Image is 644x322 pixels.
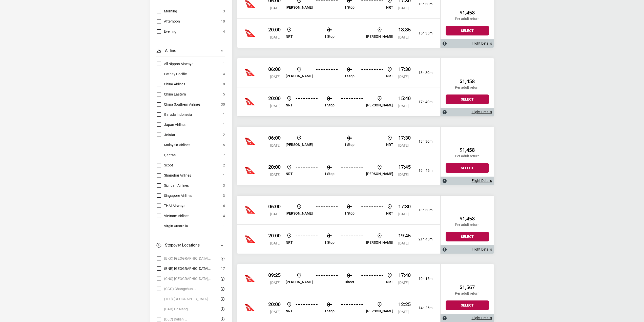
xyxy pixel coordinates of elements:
[156,71,187,77] label: Cathay Pacific
[398,281,409,285] span: [DATE]
[223,91,225,97] span: 5
[398,212,409,216] span: [DATE]
[164,81,185,87] span: China Airlines
[156,101,200,107] label: China Southern Airlines
[398,95,411,101] p: 15:40
[446,154,489,158] p: Per adult return
[398,6,409,10] span: [DATE]
[270,212,281,216] span: [DATE]
[446,78,489,84] h2: $1,458
[164,18,180,24] span: Afternoon
[219,71,225,77] span: 114
[156,172,191,178] label: Shanghai Airlines
[156,162,173,168] label: Scoot
[344,211,355,216] p: 1 Stop
[164,213,189,219] span: Vietnam Airlines
[221,266,225,272] span: 17
[164,193,192,199] span: Singapore Airlines
[268,233,281,239] p: 20:00
[156,152,176,158] label: Qantas
[223,162,225,168] span: 2
[223,193,225,199] span: 3
[245,303,255,313] img: China Southern Airlines
[268,95,281,101] p: 20:00
[472,41,492,46] a: Flight Details
[156,8,177,14] label: Morning
[286,34,293,39] p: NRT
[415,100,432,104] p: 17h 40m
[446,94,489,104] button: Select
[164,71,187,77] span: Cathay Pacific
[386,5,393,10] p: NRT
[237,127,440,185] div: Qantas 06:00 [DATE] [PERSON_NAME] 1 Stop NRT 17:30 [DATE] 13h 30mQantas 20:00 [DATE] NRT 1 Stop [...
[344,74,355,78] p: 1 Stop
[286,74,313,78] p: [PERSON_NAME]
[472,179,492,183] a: Flight Details
[156,111,192,118] label: Garuda Indonesia
[270,281,281,285] span: [DATE]
[156,61,193,67] label: All Nippon Airways
[245,165,255,176] img: China Southern Airlines
[398,143,409,147] span: [DATE]
[164,61,193,67] span: All Nippon Airways
[164,122,186,128] span: Japan Airlines
[270,75,281,79] span: [DATE]
[366,34,393,39] p: [PERSON_NAME]
[156,45,225,57] button: Airline
[472,110,492,114] a: Flight Details
[415,139,432,144] p: 13h 30m
[156,182,189,188] label: Sichuan Airlines
[223,172,225,178] span: 1
[366,172,393,176] p: [PERSON_NAME]
[344,5,355,10] p: 1 Stop
[398,301,411,307] p: 12:25
[221,101,225,107] span: 30
[398,75,409,79] span: [DATE]
[223,111,225,118] span: 1
[286,309,293,313] p: NRT
[415,208,432,212] p: 13h 30m
[270,143,281,147] span: [DATE]
[270,104,281,108] span: [DATE]
[156,122,186,128] label: Japan Airlines
[268,27,281,33] p: 20:00
[223,81,225,87] span: 8
[441,245,494,254] div: Flight Details
[441,39,494,48] div: Flight Details
[446,216,489,222] h2: $1,458
[366,103,393,107] p: [PERSON_NAME]
[415,2,432,6] p: 13h 30m
[156,18,180,24] label: Afternoon
[219,296,225,302] button: There are currently no flights matching this search criteria. Try removing some search filters.
[446,85,489,90] p: Per adult return
[415,168,432,173] p: 19h 45m
[164,203,185,209] span: THAI Airways
[164,111,192,118] span: Garuda Indonesia
[223,122,225,128] span: 1
[398,241,409,245] span: [DATE]
[219,306,225,312] button: There are currently no flights matching this search criteria. Try removing some search filters.
[219,255,225,261] button: There are currently no flights matching this search criteria. Try removing some search filters.
[324,240,335,245] p: 1 Stop
[398,104,409,108] span: [DATE]
[270,6,281,10] span: [DATE]
[223,223,225,229] span: 1
[156,132,175,138] label: Jetstar
[286,240,293,245] p: NRT
[237,58,440,116] div: Qantas 06:00 [DATE] [PERSON_NAME] 1 Stop NRT 17:30 [DATE] 13h 30mQantas 20:00 [DATE] NRT 1 Stop [...
[446,291,489,296] p: Per adult return
[386,280,393,284] p: NRT
[164,8,177,14] span: Morning
[223,213,225,219] span: 4
[446,163,489,173] button: Select
[164,142,190,148] span: Malaysia Airlines
[472,316,492,320] a: Flight Details
[286,211,313,216] p: [PERSON_NAME]
[268,301,281,307] p: 20:00
[237,196,440,254] div: Qantas 06:00 [DATE] [PERSON_NAME] 1 Stop NRT 17:30 [DATE] 13h 30mQantas 20:00 [DATE] NRT 1 Stop [...
[164,91,186,97] span: China Eastern
[398,203,411,210] p: 17:30
[223,8,225,14] span: 3
[415,306,432,310] p: 14h 25m
[270,310,281,314] span: [DATE]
